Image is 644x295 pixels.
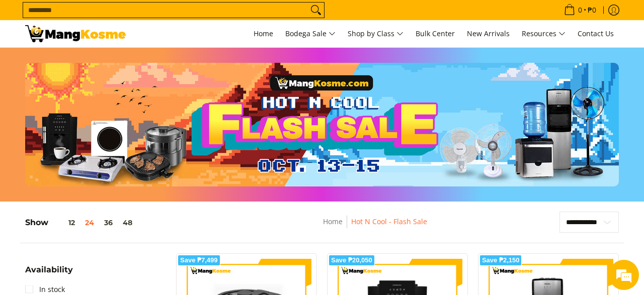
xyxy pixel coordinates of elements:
span: ₱0 [586,7,598,14]
nav: Main Menu [136,20,619,47]
a: Contact Us [573,20,619,47]
a: Home [249,20,278,47]
button: 12 [48,219,80,227]
span: Save ₱20,050 [331,257,372,263]
img: Hot N Cool: Mang Kosme MID-PAYDAY APPLIANCES SALE! l Mang Kosme [25,25,126,42]
button: 24 [80,219,99,227]
h5: Show [25,218,137,228]
nav: Breadcrumbs [251,216,500,238]
span: • [561,5,599,16]
span: Availability [25,266,73,274]
span: Home [254,29,273,38]
span: New Arrivals [467,29,510,38]
a: Bulk Center [411,20,460,47]
button: 48 [118,219,137,227]
span: Save ₱2,150 [482,257,520,263]
span: Shop by Class [348,28,404,40]
span: 0 [577,7,584,14]
a: Shop by Class [343,20,409,47]
span: Contact Us [578,29,614,38]
span: Bodega Sale [285,28,336,40]
summary: Open [25,266,73,281]
a: Home [323,217,343,226]
a: Hot N Cool - Flash Sale [351,217,427,226]
button: 36 [99,219,118,227]
button: Search [308,3,324,18]
a: Bodega Sale [280,20,341,47]
a: Resources [517,20,571,47]
span: Bulk Center [416,29,455,38]
a: New Arrivals [462,20,515,47]
span: Save ₱7,499 [180,257,218,263]
span: Resources [522,28,566,40]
